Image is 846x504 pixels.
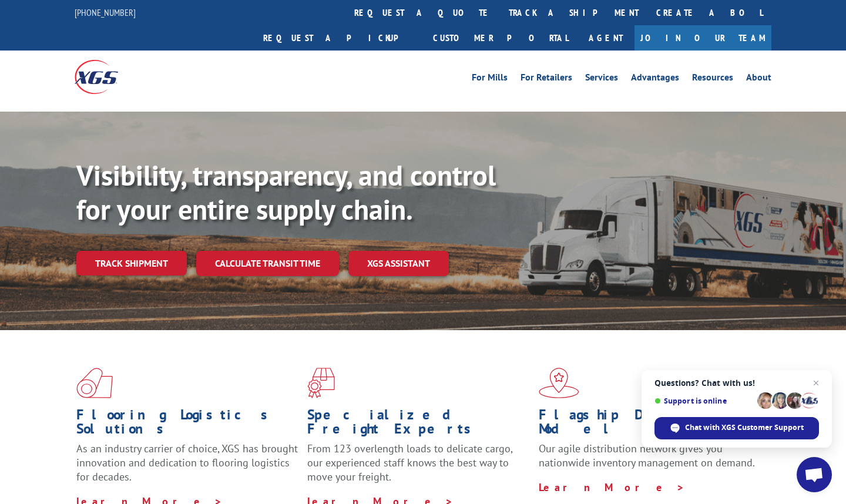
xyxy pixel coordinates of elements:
[654,417,819,439] span: Chat with XGS Customer Support
[746,73,771,86] a: About
[76,408,298,442] h1: Flooring Logistics Solutions
[76,157,496,227] b: Visibility, transparency, and control for your entire supply chain.
[307,368,335,398] img: xgs-icon-focused-on-flooring-red
[539,408,761,442] h1: Flagship Distribution Model
[307,442,529,494] p: From 123 overlength loads to delicate cargo, our experienced staff knows the best way to move you...
[585,73,618,86] a: Services
[797,457,832,492] a: Open chat
[521,73,572,86] a: For Retailers
[307,408,529,442] h1: Specialized Freight Experts
[76,368,113,398] img: xgs-icon-total-supply-chain-intelligence-red
[254,25,424,51] a: Request a pickup
[631,73,679,86] a: Advantages
[539,481,685,494] a: Learn More >
[76,442,298,483] span: As an industry carrier of choice, XGS has brought innovation and dedication to flooring logistics...
[634,25,771,51] a: Join Our Team
[685,422,804,433] span: Chat with XGS Customer Support
[539,368,579,398] img: xgs-icon-flagship-distribution-model-red
[424,25,577,51] a: Customer Portal
[539,442,755,469] span: Our agile distribution network gives you nationwide inventory management on demand.
[75,6,136,18] a: [PHONE_NUMBER]
[76,251,187,275] a: Track shipment
[692,73,733,86] a: Resources
[577,25,634,51] a: Agent
[196,251,339,276] a: Calculate transit time
[348,251,449,276] a: XGS ASSISTANT
[472,73,508,86] a: For Mills
[654,397,753,405] span: Support is online
[654,378,819,388] span: Questions? Chat with us!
